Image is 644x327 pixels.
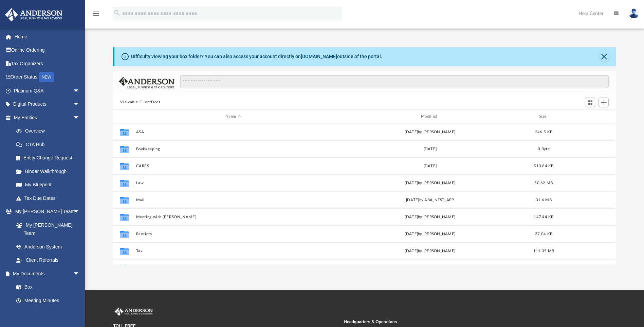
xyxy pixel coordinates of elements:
button: Viewable-ClientDocs [120,99,160,105]
a: My [PERSON_NAME] Teamarrow_drop_down [5,205,87,219]
button: Receipts [136,232,330,236]
a: My [PERSON_NAME] Team [10,218,83,240]
a: Platinum Q&Aarrow_drop_down [5,84,90,98]
a: Tax Due Dates [10,191,90,205]
button: CARES [136,164,330,168]
span: 513.84 KB [534,164,554,168]
a: Digital Productsarrow_drop_down [5,98,90,111]
i: search [113,9,121,17]
div: [DATE] by ABA_NEST_APP [333,197,527,203]
button: Law [136,181,330,185]
input: Search files and folders [180,75,609,88]
a: Client Referrals [10,254,87,267]
a: Binder Walkthrough [10,165,90,178]
a: menu [92,13,100,18]
button: Add [599,98,609,107]
button: Switch to Grid View [585,98,595,107]
span: arrow_drop_down [73,98,87,111]
span: 246.5 KB [535,130,552,134]
img: Anderson Advisors Platinum Portal [113,307,154,316]
i: menu [92,10,100,18]
div: [DATE] [333,163,527,169]
a: Order StatusNEW [5,70,90,84]
div: [DATE] by [PERSON_NAME] [333,180,527,186]
div: Modified [333,114,527,120]
a: Tax Organizers [5,57,90,70]
span: arrow_drop_down [73,205,87,219]
div: Name [136,114,330,120]
div: [DATE] by [PERSON_NAME] [333,231,527,237]
img: User Pic [629,8,639,18]
button: Close [600,52,609,62]
a: Entity Change Request [10,151,90,165]
div: id [116,114,133,120]
span: arrow_drop_down [73,84,87,98]
a: Meeting Minutes [10,294,87,307]
a: My Entitiesarrow_drop_down [5,111,90,124]
span: arrow_drop_down [73,111,87,125]
div: grid [113,123,616,264]
div: [DATE] by [PERSON_NAME] [333,129,527,135]
div: id [560,114,608,120]
button: Bookkeeping [136,147,330,151]
a: Online Ordering [5,44,90,57]
span: 31.6 MB [536,198,552,202]
div: [DATE] by [PERSON_NAME] [333,248,527,254]
div: Difficulty viewing your box folder? You can also access your account directly on outside of the p... [131,53,382,60]
small: Headquarters & Operations [344,319,570,325]
button: Tax [136,249,330,253]
div: [DATE] [333,146,527,152]
a: Home [5,30,90,44]
button: Mail [136,198,330,202]
span: 147.44 KB [534,215,554,219]
div: [DATE] by [PERSON_NAME] [333,214,527,220]
a: Overview [10,124,90,138]
a: My Blueprint [10,178,87,192]
div: NEW [39,72,54,82]
span: 50.62 MB [535,181,553,185]
img: Anderson Advisors Platinum Portal [3,8,65,21]
button: Meeting with [PERSON_NAME] [136,215,330,219]
div: Size [530,114,557,120]
a: [DOMAIN_NAME] [301,54,337,59]
span: 0 Byte [538,147,550,151]
a: CTA Hub [10,138,90,151]
span: 37.04 KB [535,232,552,236]
a: My Documentsarrow_drop_down [5,267,87,280]
a: Box [10,280,83,294]
span: arrow_drop_down [73,267,87,281]
span: 111.35 MB [533,249,554,253]
a: Anderson System [10,240,87,254]
button: ASA [136,130,330,134]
